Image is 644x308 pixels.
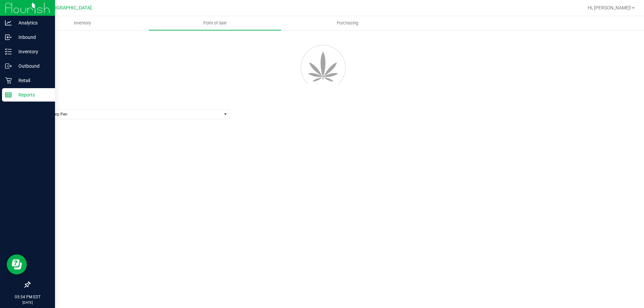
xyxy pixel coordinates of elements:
span: BDS Black Terp Pen [33,112,211,117]
span: [GEOGRAPHIC_DATA] [46,5,92,11]
p: Inventory [12,48,52,56]
a: Point of Sale [149,16,281,30]
span: select [221,110,229,119]
span: Hi, [PERSON_NAME]! [588,5,631,10]
span: Point of Sale [194,20,236,26]
inline-svg: Outbound [5,63,12,69]
inline-svg: Inbound [5,34,12,41]
span: Purchasing [328,20,367,26]
p: Retail [12,76,52,84]
inline-svg: Inventory [5,48,12,55]
a: Inventory [16,16,149,30]
p: 05:54 PM EDT [3,294,52,300]
p: Outbound [12,62,52,70]
iframe: Resource center [7,254,27,274]
a: Purchasing [281,16,414,30]
inline-svg: Analytics [5,19,12,26]
p: Analytics [12,19,52,27]
inline-svg: Retail [5,77,12,84]
p: [DATE] [3,300,52,305]
p: Inbound [12,33,52,41]
inline-svg: Reports [5,91,12,98]
p: Reports [12,91,52,99]
span: Inventory [65,20,100,26]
